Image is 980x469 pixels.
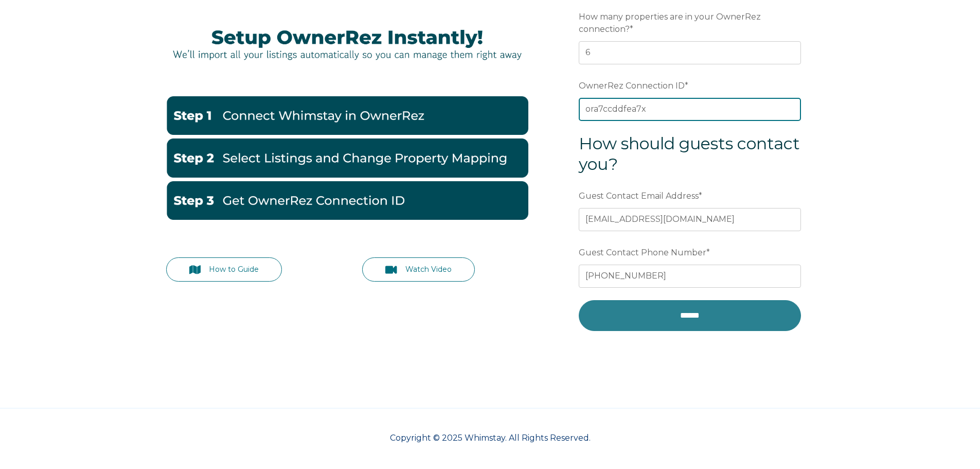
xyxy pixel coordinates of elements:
[579,78,685,94] span: OwnerRez Connection ID
[579,188,699,204] span: Guest Contact Email Address
[166,96,528,135] img: Go to OwnerRez Account-1
[579,9,761,37] span: How many properties are in your OwnerRez connection?
[166,257,282,282] a: How to Guide
[166,138,528,177] img: Change Property Mappings
[579,133,800,174] span: How should guests contact you?
[166,181,528,220] img: Get OwnerRez Connection ID
[579,245,706,260] span: Guest Contact Phone Number
[362,257,475,282] a: Watch Video
[166,19,528,68] img: Picture27
[156,432,825,444] p: Copyright © 2025 Whimstay. All Rights Reserved.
